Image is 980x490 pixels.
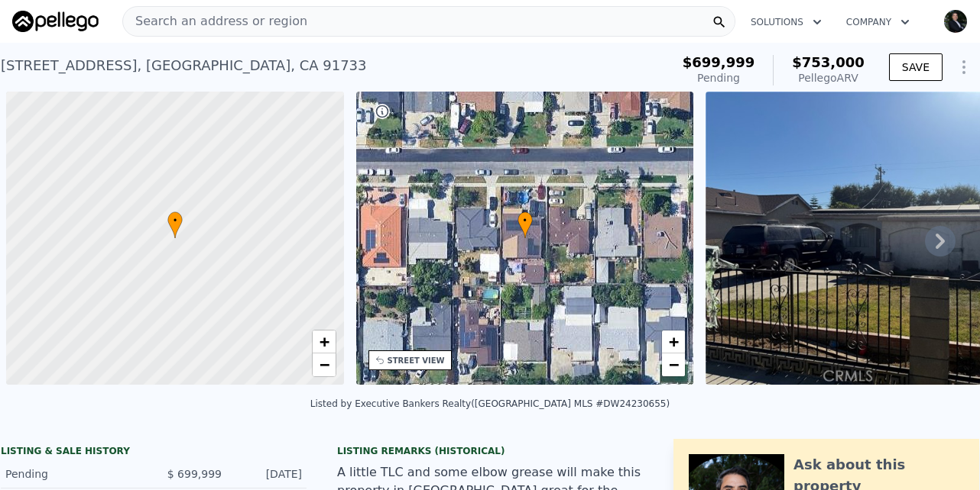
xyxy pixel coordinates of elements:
[310,398,670,409] div: Listed by Executive Bankers Realty ([GEOGRAPHIC_DATA] MLS #DW24230655)
[313,330,336,353] a: Zoom in
[949,52,979,82] button: Show Options
[319,355,329,374] span: −
[683,70,755,85] div: Pending
[319,332,329,351] span: +
[669,332,679,351] span: +
[792,54,865,70] span: $753,000
[1,55,367,76] div: [STREET_ADDRESS] , [GEOGRAPHIC_DATA] , CA 91733
[889,53,943,81] button: SAVE
[669,355,679,374] span: −
[943,9,968,34] img: avatar
[792,70,865,85] div: Pellego ARV
[313,353,336,376] a: Zoom out
[683,54,755,70] span: $699,999
[337,445,643,457] div: Listing Remarks (Historical)
[234,466,302,482] div: [DATE]
[518,211,533,238] div: •
[518,214,533,227] span: •
[834,8,922,36] button: Company
[167,468,222,480] span: $ 699,999
[662,330,685,353] a: Zoom in
[167,214,183,227] span: •
[388,355,445,366] div: STREET VIEW
[1,445,307,460] div: LISTING & SALE HISTORY
[12,11,99,32] img: Pellego
[5,466,141,482] div: Pending
[167,211,183,238] div: •
[662,353,685,376] a: Zoom out
[738,8,834,36] button: Solutions
[123,12,307,31] span: Search an address or region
